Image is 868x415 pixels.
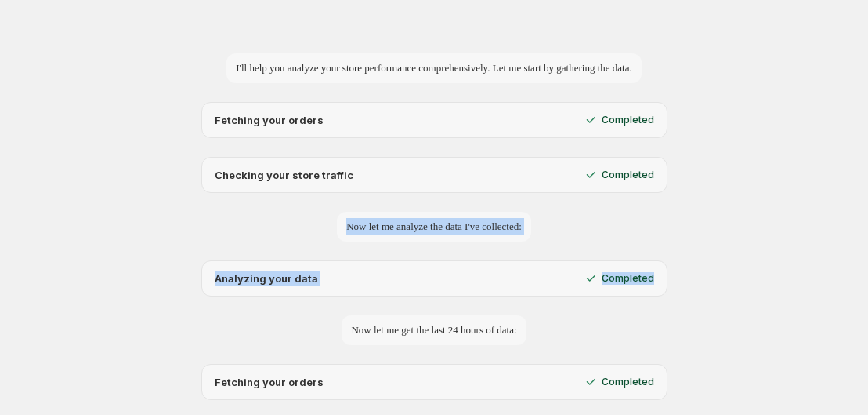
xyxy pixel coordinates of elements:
[215,112,324,128] p: Fetching your orders
[215,271,318,286] p: Analyzing your data
[602,114,654,126] p: Completed
[602,272,654,285] p: Completed
[351,322,516,339] p: Now let me get the last 24 hours of data:
[346,218,522,235] p: Now let me analyze the data I've collected:
[215,374,324,390] p: Fetching your orders
[215,167,353,183] p: Checking your store traffic
[236,60,631,77] p: I'll help you analyze your store performance comprehensively. Let me start by gathering the data.
[602,376,654,388] p: Completed
[602,169,654,181] p: Completed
